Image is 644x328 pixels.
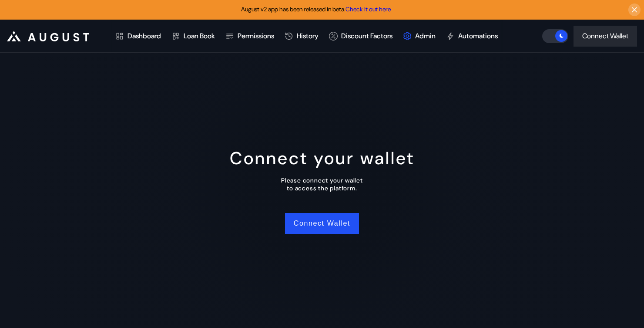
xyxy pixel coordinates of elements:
[415,31,436,41] div: Admin
[184,31,215,41] div: Loan Book
[458,31,498,41] div: Automations
[230,147,415,169] div: Connect your wallet
[281,176,363,192] div: Please connect your wallet to access the platform.
[341,31,392,41] div: Discount Factors
[238,31,274,41] div: Permissions
[285,213,359,234] button: Connect Wallet
[582,31,628,41] div: Connect Wallet
[324,20,398,52] a: Discount Factors
[297,31,319,41] div: History
[441,20,503,52] a: Automations
[345,5,391,13] a: Check it out here
[279,20,324,52] a: History
[220,20,279,52] a: Permissions
[241,5,391,13] span: August v2 app has been released in beta.
[110,20,166,52] a: Dashboard
[398,20,441,52] a: Admin
[166,20,220,52] a: Loan Book
[127,31,161,41] div: Dashboard
[574,26,637,47] button: Connect Wallet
